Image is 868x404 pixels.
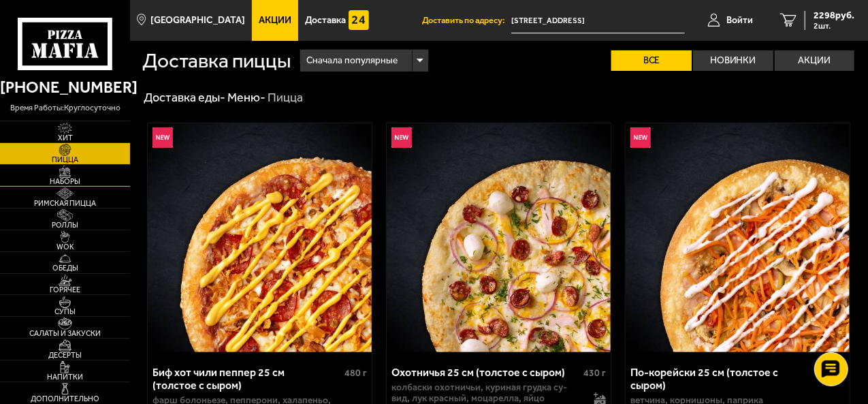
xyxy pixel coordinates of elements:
label: Все [611,50,692,71]
label: Новинки [693,50,773,71]
span: 2 шт. [814,22,854,30]
img: Новинка [391,127,412,148]
img: По-корейски 25 см (толстое с сыром) [626,123,850,352]
span: Войти [726,16,753,25]
a: НовинкаБиф хот чили пеппер 25 см (толстое с сыром) [148,123,372,352]
h1: Доставка пиццы [142,51,291,72]
div: Охотничья 25 см (толстое с сыром) [391,366,580,379]
span: 2298 руб. [814,11,854,20]
a: Меню- [227,90,266,105]
span: [GEOGRAPHIC_DATA] [151,16,246,25]
span: Сначала популярные [306,48,398,74]
div: Биф хот чили пеппер 25 см (толстое с сыром) [152,366,341,392]
span: 430 г [583,367,606,379]
div: Пицца [268,90,304,106]
div: По-корейски 25 см (толстое с сыром) [630,366,819,392]
input: Ваш адрес доставки [511,8,685,33]
span: Доставить по адресу: [422,16,511,25]
a: НовинкаПо-корейски 25 см (толстое с сыром) [626,123,850,352]
img: Охотничья 25 см (толстое с сыром) [387,123,611,352]
span: Санкт-Петербург, улица Полярников, 5 [511,8,685,33]
span: 480 г [344,367,367,379]
label: Акции [775,50,855,71]
span: Акции [259,16,291,25]
a: НовинкаОхотничья 25 см (толстое с сыром) [387,123,611,352]
img: Биф хот чили пеппер 25 см (толстое с сыром) [148,123,372,352]
a: Доставка еды- [144,90,225,105]
img: 15daf4d41897b9f0e9f617042186c801.svg [349,10,369,31]
span: Доставка [305,16,346,25]
img: Новинка [152,127,173,148]
img: Новинка [630,127,651,148]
